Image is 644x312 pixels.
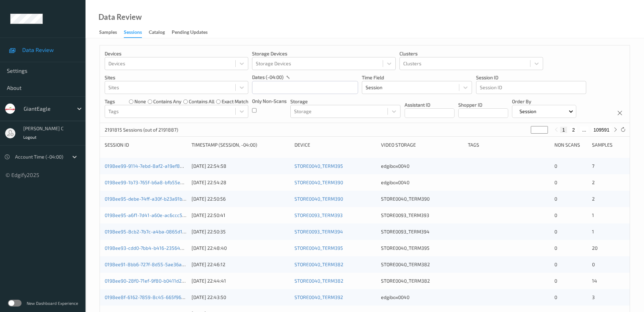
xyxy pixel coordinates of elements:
[192,294,290,301] div: [DATE] 22:43:50
[192,277,290,284] div: [DATE] 22:44:41
[192,228,290,235] div: [DATE] 22:50:35
[222,98,248,105] label: exact match
[592,294,595,300] span: 3
[124,28,149,38] a: Sessions
[381,261,463,268] div: STORE0040_TERM382
[592,278,597,284] span: 14
[554,294,557,300] span: 0
[381,195,463,202] div: STORE0040_TERM390
[554,196,557,202] span: 0
[124,29,142,38] div: Sessions
[192,261,290,268] div: [DATE] 22:46:12
[192,179,290,186] div: [DATE] 22:54:28
[149,29,165,37] div: Catalog
[192,141,290,148] div: Timestamp (Session, -04:00)
[105,294,195,300] a: 0198ee8f-6162-7859-8c45-665f96fac17d
[192,163,290,169] div: [DATE] 22:54:58
[105,179,196,185] a: 0198ee99-1b73-765f-b6a8-bfb55e75d87a
[476,74,586,81] p: Session ID
[105,126,178,133] p: 2191815 Sessions (out of 2191887)
[99,28,124,37] a: Samples
[105,261,198,267] a: 0198ee91-8bb6-727f-8d55-5ae36ad590b6
[105,278,196,284] a: 0198ee90-28f0-71ef-9f80-b0411d234033
[172,29,208,37] div: Pending Updates
[399,50,543,57] p: Clusters
[172,28,214,37] a: Pending Updates
[468,141,550,148] div: Tags
[381,141,463,148] div: Video Storage
[294,278,343,284] a: STORE0040_TERM382
[192,212,290,219] div: [DATE] 22:50:41
[381,294,463,301] div: edgibox0040
[580,127,588,133] button: ...
[381,179,463,186] div: edgibox0040
[105,50,248,57] p: Devices
[189,98,214,105] label: contains all
[105,212,194,218] a: 0198ee95-a6f1-7d41-a60e-ac6ccc5bf8f2
[592,163,594,169] span: 7
[252,98,287,105] p: Only Non-Scans
[560,127,567,133] button: 1
[290,98,400,105] p: Storage
[153,98,181,105] label: contains any
[192,195,290,202] div: [DATE] 22:50:56
[554,261,557,267] span: 0
[252,50,396,57] p: Storage Devices
[149,28,172,37] a: Catalog
[252,74,284,81] p: dates (-04:00)
[381,163,463,169] div: edgibox0040
[405,101,455,108] p: Assistant ID
[105,74,248,81] p: Sites
[294,229,343,234] a: STORE0093_TERM394
[591,127,612,133] button: 109591
[105,163,196,169] a: 0198ee99-9114-7ebd-8af2-a19ef8a330ae
[362,74,472,81] p: Time Field
[592,141,625,148] div: Samples
[294,245,343,251] a: STORE0040_TERM395
[105,196,195,202] a: 0198ee95-debe-74ff-a30f-b23a91bb601e
[554,179,557,185] span: 0
[105,141,187,148] div: Session ID
[592,179,595,185] span: 2
[554,229,557,234] span: 0
[592,229,594,234] span: 1
[381,277,463,284] div: STORE0040_TERM382
[294,141,377,148] div: Device
[592,245,597,251] span: 20
[134,98,146,105] label: none
[105,98,115,105] p: Tags
[517,108,539,115] p: Session
[458,101,508,108] p: Shopper ID
[554,278,557,284] span: 0
[294,212,343,218] a: STORE0093_TERM393
[294,261,343,267] a: STORE0040_TERM382
[381,228,463,235] div: STORE0093_TERM394
[294,196,343,202] a: STORE0040_TERM390
[554,245,557,251] span: 0
[592,196,595,202] span: 2
[592,261,595,267] span: 0
[294,179,343,185] a: STORE0040_TERM390
[381,212,463,219] div: STORE0093_TERM393
[105,245,199,251] a: 0198ee93-cdd0-7bb4-b416-2356476273da
[570,127,577,133] button: 2
[592,212,594,218] span: 1
[381,245,463,252] div: STORE0040_TERM395
[512,98,576,105] p: Order By
[554,141,587,148] div: Non Scans
[99,29,117,37] div: Samples
[554,212,557,218] span: 0
[105,229,199,234] a: 0198ee95-8cb2-7b7c-a4ba-0865d12d5423
[554,163,557,169] span: 0
[294,294,343,300] a: STORE0040_TERM392
[294,163,343,169] a: STORE0040_TERM395
[98,14,142,21] div: Data Review
[192,245,290,252] div: [DATE] 22:48:40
